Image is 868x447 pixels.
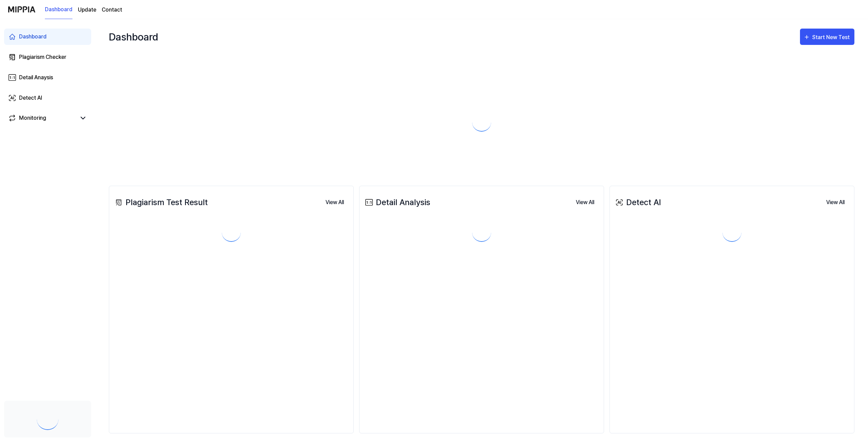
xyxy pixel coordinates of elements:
div: Detect AI [614,196,661,209]
div: Detail Anaysis [19,73,53,82]
a: Detail Anaysis [4,69,91,86]
div: Plagiarism Checker [19,53,66,61]
button: View All [320,196,349,209]
a: Update [78,6,96,14]
div: Dashboard [109,26,158,48]
a: View All [821,195,850,209]
a: View All [570,195,600,209]
div: Plagiarism Test Result [113,196,208,209]
a: Monitoring [8,114,76,122]
a: Contact [102,6,122,14]
a: Dashboard [45,0,72,19]
div: Monitoring [19,114,46,122]
button: View All [570,196,600,209]
a: Dashboard [4,29,91,45]
button: Start New Test [800,29,854,45]
button: View All [821,196,850,209]
a: View All [320,195,349,209]
div: Start New Test [812,33,851,42]
a: Plagiarism Checker [4,49,91,65]
div: Dashboard [19,33,47,41]
div: Detail Analysis [364,196,430,209]
div: Detect AI [19,94,42,102]
a: Detect AI [4,90,91,106]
